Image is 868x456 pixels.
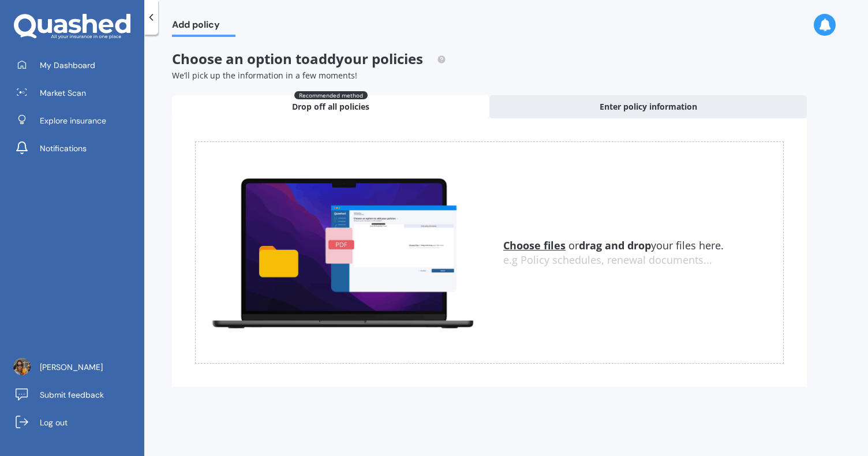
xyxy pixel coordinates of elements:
[196,171,489,334] img: upload.de96410c8ce839c3fdd5.gif
[40,143,87,154] span: Notifications
[13,358,31,375] img: picture
[503,254,783,267] div: e.g Policy schedules, renewal documents...
[40,59,95,71] span: My Dashboard
[172,49,446,68] span: Choose an option
[9,137,144,160] a: Notifications
[579,238,651,252] b: drag and drop
[503,238,724,252] span: or your files here.
[172,19,235,35] span: Add policy
[295,49,423,68] span: to add your policies
[9,109,144,132] a: Explore insurance
[503,238,566,252] u: Choose files
[9,81,144,104] a: Market Scan
[292,101,369,113] span: Drop off all policies
[9,411,144,434] a: Log out
[9,356,144,379] a: [PERSON_NAME]
[294,91,368,99] span: Recommended method
[40,361,103,373] span: [PERSON_NAME]
[40,115,106,126] span: Explore insurance
[172,70,357,81] span: We’ll pick up the information in a few moments!
[40,417,68,428] span: Log out
[9,383,144,406] a: Submit feedback
[40,389,104,401] span: Submit feedback
[40,87,86,99] span: Market Scan
[600,101,697,113] span: Enter policy information
[9,54,144,77] a: My Dashboard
